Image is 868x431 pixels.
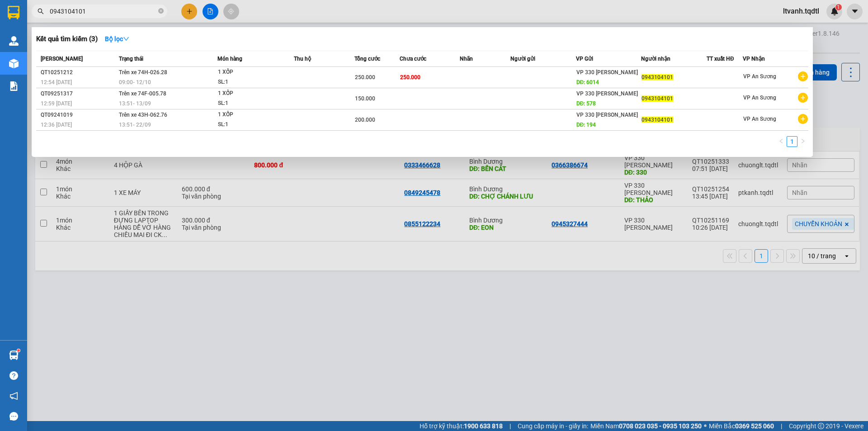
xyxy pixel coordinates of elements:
div: SL: 1 [218,99,286,109]
button: right [797,136,808,147]
div: QT09241019 [41,110,116,120]
span: Người nhận [641,56,670,62]
span: VP An Sương [743,95,776,101]
sup: 1 [17,349,20,352]
img: solution-icon [9,81,19,91]
span: 250.000 [400,74,420,81]
span: Tổng cước [354,56,380,62]
span: Trên xe 74F-005.78 [119,90,166,97]
li: 1 [787,136,797,147]
span: 12:59 [DATE] [41,100,72,107]
span: 12:54 [DATE] [41,79,72,85]
span: left [778,138,784,144]
span: 250.000 [355,74,375,81]
span: Chưa cước [400,56,426,62]
div: SL: 1 [218,77,286,87]
span: VP 330 [PERSON_NAME] [576,112,638,118]
span: TT xuất HĐ [707,56,734,62]
span: VP 330 [PERSON_NAME] [576,69,638,76]
span: VP 330 [PERSON_NAME] [576,90,638,97]
span: VP Gửi [576,56,593,62]
div: SL: 1 [218,120,286,130]
strong: Bộ lọc [105,35,129,43]
span: 0943104101 [642,95,673,102]
div: 1 XỐP [218,110,286,120]
span: Món hàng [217,56,242,62]
h3: Kết quả tìm kiếm ( 3 ) [36,34,98,44]
span: 13:51 - 13/09 [119,100,151,107]
div: 1 XỐP [218,67,286,77]
img: logo-vxr [8,6,19,19]
span: Trên xe 74H-026.28 [119,69,167,76]
span: 09:00 - 12/10 [119,79,151,85]
div: 1 XỐP [218,89,286,99]
span: Trên xe 43H-062.76 [119,112,167,118]
span: Trạng thái [119,56,143,62]
span: 0943104101 [642,74,673,81]
span: [PERSON_NAME] [41,56,83,62]
span: right [800,138,806,144]
a: 1 [787,137,797,147]
span: VP An Sương [743,116,776,122]
span: DĐ: 578 [576,100,596,107]
button: left [776,136,787,147]
span: 0943104101 [642,117,673,123]
img: warehouse-icon [9,59,19,68]
span: VP Nhận [743,56,765,62]
span: plus-circle [798,93,808,103]
img: warehouse-icon [9,350,19,360]
span: search [38,8,44,14]
span: DĐ: 6014 [576,79,599,85]
span: 150.000 [355,95,375,102]
span: Người gửi [510,56,535,62]
div: QT09251317 [41,89,116,99]
span: message [9,412,18,421]
button: Bộ lọcdown [98,32,137,46]
span: plus-circle [798,71,808,81]
span: 13:51 - 22/09 [119,122,151,128]
span: plus-circle [798,114,808,124]
span: Nhãn [460,56,473,62]
li: Next Page [797,136,808,147]
img: warehouse-icon [9,36,19,46]
li: Previous Page [776,136,787,147]
span: down [123,36,129,42]
div: QT10251212 [41,68,116,77]
span: close-circle [158,7,164,16]
span: 12:36 [DATE] [41,122,72,128]
span: VP An Sương [743,73,776,80]
span: DĐ: 194 [576,122,596,128]
input: Tìm tên, số ĐT hoặc mã đơn [50,6,156,16]
span: Thu hộ [294,56,311,62]
span: notification [9,392,18,400]
span: 200.000 [355,117,375,123]
span: close-circle [158,8,164,14]
span: question-circle [9,371,18,380]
